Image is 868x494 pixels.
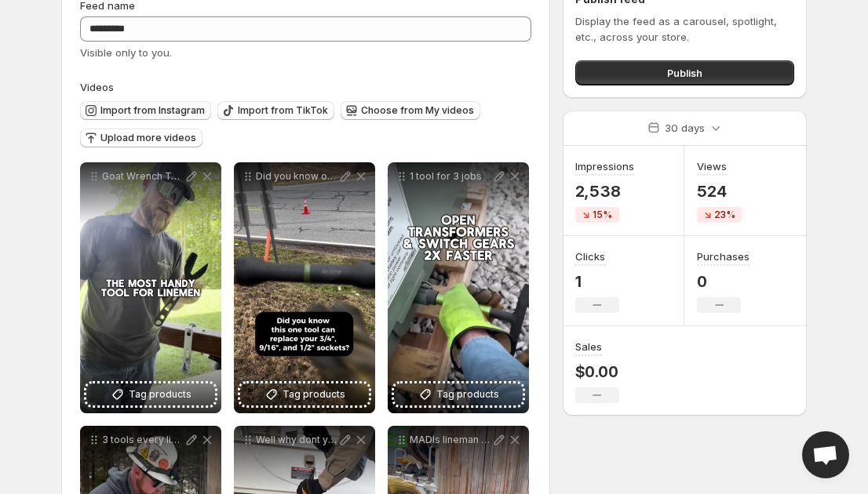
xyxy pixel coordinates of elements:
[102,170,184,183] p: Goat Wrench Talkthrough
[697,272,749,291] p: 0
[283,387,345,402] span: Tag products
[575,339,602,354] h3: Sales
[575,249,605,264] h3: Clicks
[80,81,114,93] span: Videos
[217,101,334,120] button: Import from TikTok
[256,170,337,183] p: Did you know one tool can replace your 34 916 and 12 sockets The MADI Slot Socket Flip is built f...
[575,272,619,291] p: 1
[575,362,619,381] p: $0.00
[256,434,337,446] p: Well why dont you The MADI Transmission Bell Separator Staple Remover is the multitool every line...
[697,182,742,201] p: 524
[80,101,211,120] button: Import from Instagram
[665,120,705,136] p: 30 days
[697,249,749,264] h3: Purchases
[100,104,205,117] span: Import from Instagram
[714,209,735,221] span: 23%
[80,162,221,413] div: Goat Wrench TalkthroughTag products
[341,101,480,120] button: Choose from My videos
[80,129,202,147] button: Upload more videos
[436,387,499,402] span: Tag products
[410,170,491,183] p: 1 tool for 3 jobs
[575,158,634,174] h3: Impressions
[575,60,794,85] button: Publish
[667,65,702,81] span: Publish
[100,132,196,144] span: Upload more videos
[129,387,191,402] span: Tag products
[410,434,491,446] p: MADIs lineman hammers check all the boxes for efficiency safety in getting the job done maditools...
[388,162,529,413] div: 1 tool for 3 jobsTag products
[102,434,184,446] p: 3 tools every lineman needs 1 10 Lineman Fuse Plier 2 Milled Lineman Hammer with built in staple ...
[86,383,215,405] button: Tag products
[234,162,375,413] div: Did you know one tool can replace your 34 916 and 12 sockets The MADI Slot Socket Flip is built f...
[802,431,849,478] a: Open chat
[80,46,172,59] span: Visible only to you.
[697,158,727,174] h3: Views
[238,104,328,117] span: Import from TikTok
[575,182,634,201] p: 2,538
[575,13,794,45] p: Display the feed as a carousel, spotlight, etc., across your store.
[394,383,523,405] button: Tag products
[361,104,474,117] span: Choose from My videos
[593,209,612,221] span: 15%
[240,383,369,405] button: Tag products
